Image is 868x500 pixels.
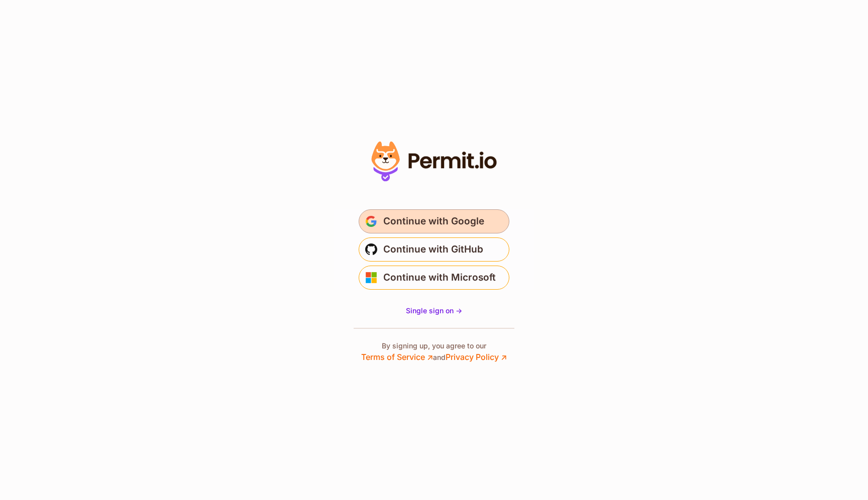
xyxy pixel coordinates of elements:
[446,352,507,362] a: Privacy Policy ↗
[361,352,433,362] a: Terms of Service ↗
[359,237,509,262] button: Continue with GitHub
[359,209,509,233] button: Continue with Google
[383,213,484,229] span: Continue with Google
[361,341,507,363] p: By signing up, you agree to our and
[406,306,462,316] a: Single sign on ->
[406,306,462,315] span: Single sign on ->
[359,266,509,290] button: Continue with Microsoft
[383,241,483,258] span: Continue with GitHub
[383,270,496,286] span: Continue with Microsoft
